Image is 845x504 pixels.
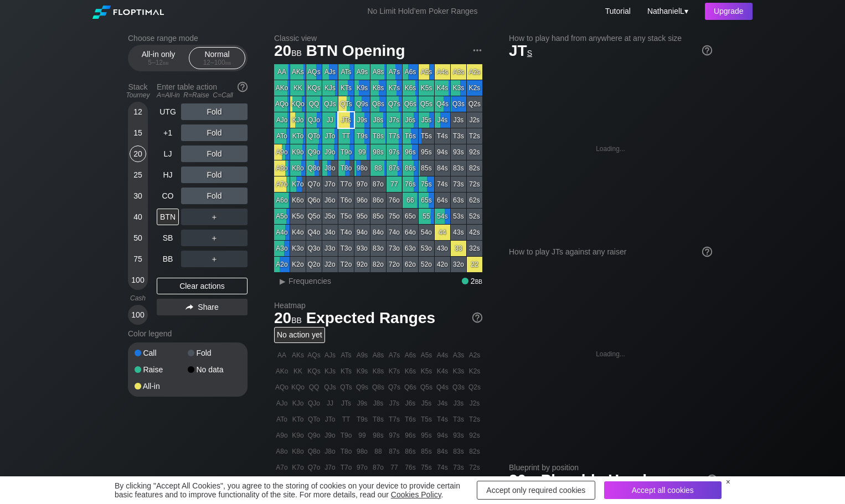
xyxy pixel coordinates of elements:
div: ＋ [181,251,248,267]
div: QJo [306,396,322,411]
div: K3s [451,363,466,379]
div: 86s [403,160,418,176]
a: Cookies Policy [391,490,441,499]
div: Q3s [451,96,466,112]
div: 2 [462,277,482,285]
div: UTG [157,103,179,120]
div: AQo [274,380,290,395]
div: 54s [435,209,450,224]
div: KK [290,363,306,379]
div: J4o [322,225,338,240]
div: KJo [290,112,306,128]
div: T7s [387,128,402,144]
img: help.32db89a4.svg [471,311,483,324]
div: 32o [451,257,466,272]
div: 82s [467,160,482,176]
div: 87o [370,176,386,192]
div: J2s [467,112,482,128]
div: 93o [354,241,370,256]
div: T4o [338,225,354,240]
div: Q3s [451,380,466,395]
div: A2s [467,347,482,363]
span: JT [509,42,532,59]
div: KJo [290,396,306,411]
div: K7s [387,80,402,96]
h2: Classic view [274,34,482,43]
div: 50 [130,230,146,246]
div: 15 [130,124,146,141]
div: 98s [370,144,386,160]
div: Q9s [354,380,370,395]
div: ＋ [181,209,248,225]
div: Call [135,349,188,357]
div: KTo [290,128,306,144]
span: bb [291,313,302,325]
div: 73o [387,241,402,256]
div: 53s [451,209,466,224]
div: J8s [370,112,386,128]
div: AJo [274,396,290,411]
div: SB [157,230,179,246]
div: 94o [354,225,370,240]
img: Floptimal logo [92,6,163,19]
div: J6o [322,193,338,208]
div: 86o [370,193,386,208]
div: 54o [419,225,434,240]
div: KTs [338,363,354,379]
div: T3o [338,241,354,256]
img: help.32db89a4.svg [701,44,713,56]
div: Q8s [370,380,386,395]
div: J8o [322,160,338,176]
div: 53o [419,241,434,256]
div: A7s [387,64,402,80]
div: A9s [354,64,370,80]
div: A=All-in R=Raise C=Call [157,91,248,99]
div: T4s [435,128,450,144]
div: T9s [354,128,370,144]
div: JTo [322,128,338,144]
div: K2s [467,363,482,379]
div: All-in only [133,48,184,69]
div: 88 [370,160,386,176]
div: Fold [181,167,248,183]
div: 83s [451,160,466,176]
div: 76o [387,193,402,208]
div: Raise [135,366,188,373]
div: 65s [419,193,434,208]
div: 42s [467,225,482,240]
div: HJ [157,167,179,183]
div: Q4s [435,96,450,112]
div: 62s [467,193,482,208]
div: 87s [387,160,402,176]
a: Tutorial [605,7,631,15]
div: Cash [123,294,152,302]
div: Q4s [435,380,450,395]
div: 76s [403,176,418,192]
div: J3o [322,241,338,256]
div: AQs [306,64,322,80]
div: KJs [322,80,338,96]
div: 92s [467,144,482,160]
div: 75 [130,251,146,267]
div: 22 [467,257,482,272]
div: Loading... [596,350,625,358]
div: AQo [274,96,290,112]
div: J4s [435,112,450,128]
div: Color legend [128,325,248,342]
div: A4o [274,225,290,240]
div: J2o [322,257,338,272]
div: K5s [419,80,434,96]
div: 82o [370,257,386,272]
div: J7s [387,112,402,128]
div: 98o [354,160,370,176]
div: Q8s [370,96,386,112]
div: QTs [338,380,354,395]
div: A5s [419,64,434,80]
div: AQs [306,347,322,363]
div: K6s [403,80,418,96]
div: T9o [338,144,354,160]
div: K9s [354,80,370,96]
div: ATs [338,347,354,363]
div: 12 – 100 [194,59,240,66]
div: QTo [306,128,322,144]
